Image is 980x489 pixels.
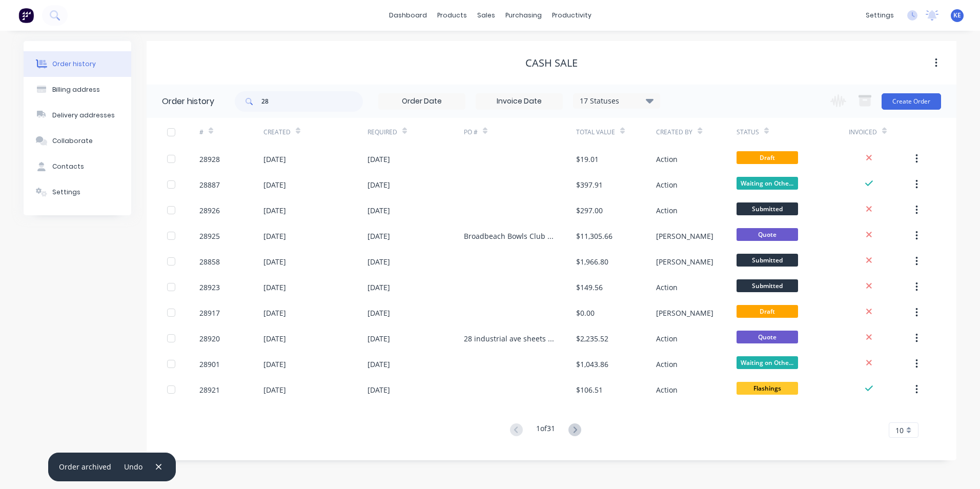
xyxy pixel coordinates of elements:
div: Delivery addresses [52,111,115,120]
div: [DATE] [263,205,286,216]
div: purchasing [500,8,547,23]
div: [DATE] [263,359,286,370]
div: $11,305.66 [576,231,612,241]
div: $149.56 [576,282,603,293]
div: Required [367,128,397,137]
span: Submitted [737,279,798,292]
div: [DATE] [263,333,286,344]
div: [DATE] [367,231,390,241]
div: Created By [656,118,736,146]
div: 28858 [199,256,220,267]
div: [DATE] [367,384,390,395]
div: Created [263,118,367,146]
div: Invoiced [849,128,877,137]
div: Order archived [59,461,111,472]
div: [DATE] [367,359,390,370]
div: Status [737,118,849,146]
div: 28917 [199,308,220,318]
div: Contacts [52,162,84,171]
div: [DATE] [367,282,390,293]
div: products [432,8,472,23]
div: Created By [656,128,692,137]
div: [DATE] [263,179,286,190]
div: [PERSON_NAME] [656,256,713,267]
a: dashboard [384,8,432,23]
div: PO # [464,118,576,146]
div: $0.00 [576,308,595,318]
button: Billing address [24,77,131,103]
div: 28 industrial ave sheets and battens [464,333,556,344]
div: Order history [162,95,214,108]
div: Action [656,359,678,370]
div: Action [656,179,678,190]
div: 28887 [199,179,220,190]
div: $2,235.52 [576,333,608,344]
div: [DATE] [263,308,286,318]
input: Order Date [379,94,465,109]
span: Waiting on Othe... [737,356,798,369]
button: Settings [24,179,131,205]
button: Delivery addresses [24,103,131,128]
span: Quote [737,331,798,343]
div: CASH SALE [525,57,578,69]
div: [DATE] [263,256,286,267]
div: [DATE] [367,205,390,216]
div: Action [656,384,678,395]
div: Action [656,205,678,216]
span: Flashings [737,382,798,395]
div: 28928 [199,154,220,165]
div: $106.51 [576,384,603,395]
div: settings [861,8,899,23]
div: Action [656,154,678,165]
button: Create Order [882,93,941,110]
div: Total Value [576,128,615,137]
input: Search... [261,91,363,112]
div: [DATE] [367,179,390,190]
span: Quote [737,228,798,241]
div: Settings [52,188,80,197]
div: Action [656,333,678,344]
div: $1,966.80 [576,256,608,267]
button: Undo [119,460,148,474]
div: [PERSON_NAME] [656,231,713,241]
div: $397.91 [576,179,603,190]
div: 1 of 31 [536,423,555,438]
div: [DATE] [263,154,286,165]
div: Action [656,282,678,293]
div: $1,043.86 [576,359,608,370]
span: Waiting on Othe... [737,177,798,190]
span: Draft [737,151,798,164]
div: Invoiced [849,118,913,146]
div: 28926 [199,205,220,216]
div: [DATE] [263,282,286,293]
div: $297.00 [576,205,603,216]
div: Billing address [52,85,100,94]
div: Order history [52,59,96,69]
div: 28923 [199,282,220,293]
div: 28925 [199,231,220,241]
div: [DATE] [367,308,390,318]
div: $19.01 [576,154,599,165]
div: Total Value [576,118,656,146]
span: KE [953,11,961,20]
div: sales [472,8,500,23]
div: [DATE] [367,154,390,165]
div: # [199,118,263,146]
div: Broadbeach Bowls Club Signs [464,231,556,241]
span: Submitted [737,254,798,267]
div: Required [367,118,464,146]
div: 28920 [199,333,220,344]
div: [PERSON_NAME] [656,308,713,318]
div: # [199,128,203,137]
div: productivity [547,8,597,23]
span: Submitted [737,202,798,215]
span: Draft [737,305,798,318]
img: Factory [18,8,34,23]
div: 28921 [199,384,220,395]
div: [DATE] [263,231,286,241]
div: Collaborate [52,136,93,146]
div: PO # [464,128,478,137]
div: Status [737,128,759,137]
div: [DATE] [263,384,286,395]
button: Collaborate [24,128,131,154]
